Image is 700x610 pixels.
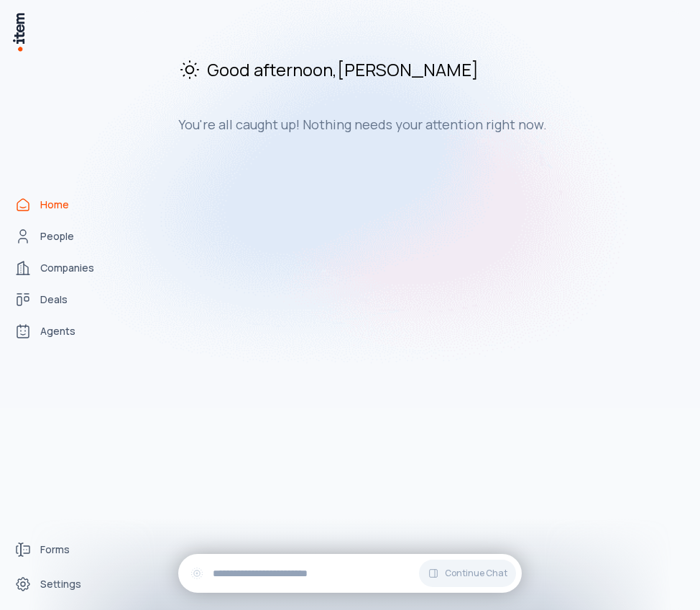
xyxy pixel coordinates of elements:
[178,554,522,593] div: Continue Chat
[9,535,118,564] a: Forms
[178,116,643,133] h3: You're all caught up! Nothing needs your attention right now.
[40,542,70,557] span: Forms
[445,568,507,579] span: Continue Chat
[178,57,643,81] h2: Good afternoon , [PERSON_NAME]
[40,577,81,591] span: Settings
[9,570,118,599] a: Settings
[419,560,516,587] button: Continue Chat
